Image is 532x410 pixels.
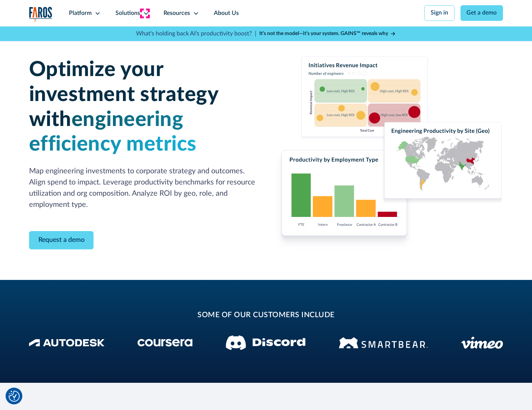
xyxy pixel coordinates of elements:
strong: It’s not the model—it’s your system. GAINS™ reveals why [259,31,388,36]
a: It’s not the model—it’s your system. GAINS™ reveals why [259,30,396,38]
img: Logo of the analytics and reporting company Faros. [29,7,53,22]
div: Platform [69,9,92,18]
a: home [29,7,53,22]
p: Map engineering investments to corporate strategy and outcomes. Align spend to impact. Leverage p... [29,166,257,210]
a: Contact Modal [29,231,94,249]
img: Autodesk Logo [29,339,105,347]
img: Coursera Logo [137,339,193,347]
h2: some of our customers include [88,310,444,321]
h1: Optimize your investment strategy with [29,57,257,157]
a: Sign in [424,5,455,21]
img: Discord logo [226,335,305,350]
p: What's holding back AI's productivity boost? | [136,29,256,38]
div: Resources [164,9,190,18]
span: engineering efficiency metrics [29,109,197,155]
img: Smartbear Logo [339,336,428,350]
div: Solutions [115,9,140,18]
img: Vimeo logo [461,337,503,349]
a: Get a demo [460,5,503,21]
img: Revisit consent button [9,391,20,402]
img: Charts displaying initiatives revenue impact, productivity by employment type and engineering pro... [275,56,503,250]
button: Cookie Settings [9,391,20,402]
